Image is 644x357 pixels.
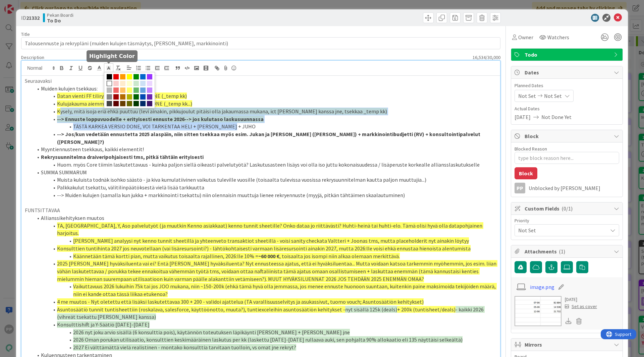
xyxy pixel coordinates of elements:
[525,68,610,76] span: Dates
[345,306,397,313] span: nyt sisällä 125k (deals)
[397,306,455,313] span: + 200k (tuntisheet/deals)
[525,204,610,213] span: Custom Fields
[515,167,537,179] button: Block
[515,146,547,152] label: Blocked Reason
[525,51,610,59] span: Todo
[57,222,483,237] span: TA, [GEOGRAPHIC_DATA], Y, Aso palvelutyöt (ja muutkin Kenno asiakkaat) kenno tunnit sheetille? On...
[559,248,565,255] span: ( 1 )
[33,176,497,184] li: Muista kuluista todnäk isohko säästö - ja kiva kumulatiivinen vaikutus tuleville vuosille (toisaa...
[515,218,619,223] div: Priority
[47,18,73,23] b: To Do
[26,14,40,21] b: 21332
[73,336,463,343] span: 2026 Oman porukan utilisaatio, konsulttien keskimääräinen laskutus per kk (laskettu [DATE]-[DATE]...
[530,283,554,291] a: image.png
[258,253,279,259] strong: ~60 000 €
[33,85,497,93] li: Muiden kulujen tsekkaus:
[21,37,500,49] input: type card name here...
[25,77,497,85] p: Seuraavaksi
[33,191,497,199] li: --> Muiden kulujen (samalla kun jukka + markkinointi tsekattu) niin olennaisin muuttuja lienee re...
[57,93,187,99] span: Datan vienti FF tiliryhmärakenteeseen DONE (_temp kk)
[57,306,345,313] span: Asuntosäätiö tunnit tuntisheettiin (roskalava, salesforce, käyttöönotto, muuta?), tuntiexceleihin...
[73,329,350,336] span: 2026 nyt joku arvio sisällä (6 konsulttia pois), käytännön toteutuksen läpikäynti [PERSON_NAME] +...
[565,317,572,325] div: Download
[33,123,497,130] li: TÄSTÄ KARKEA VERSIO DONE, VOI TARKENTAA HELI + [PERSON_NAME] + JUHO
[57,100,192,107] span: Kulujakauma aiemmilta vuosilta per tili DONE (_temp kk...)
[57,116,264,122] strong: --> Ennuste loppuvuodelle + erityisesti ennuste 2026--> jos kulutaso laskusuunnassa
[541,113,572,121] span: Not Done Yet
[518,226,604,235] span: Not Set
[57,260,497,282] span: 2025 [PERSON_NAME] hyväksiluenta vai ei? Entä [PERSON_NAME] hyväksiluenta? Nyt ennusteessa ajatus...
[529,185,619,191] div: Unblocked by [PERSON_NAME]
[46,54,500,60] div: 16,534 / 30,000
[518,33,533,41] span: Owner
[89,53,135,59] h5: Highlight Color
[525,247,610,255] span: Attachments
[565,303,597,310] div: Set as cover
[73,237,469,244] span: [PERSON_NAME] analyysi nyt kenno tunnit sheetillä ja yhteenveto transaktiot sheetillä - voisi san...
[21,14,40,22] span: ID
[21,31,30,37] label: Title
[41,154,204,160] strong: Rekrysuunnitelma draiveripohjaisesti tms, pitkä tähtäin erityisesti
[518,92,536,100] span: Not Set
[33,214,497,222] li: Allianssikehityksen muutos
[525,341,610,349] span: Mirrors
[565,296,597,303] div: [DATE]
[47,12,73,18] span: Pekan Boardi
[547,33,569,41] span: Watchers
[544,92,562,100] span: Not Set
[57,245,471,252] span: Konsulttien tuntihinta 2027 jos neuvotellaan (vai lisäresursointi?) - lähtökohtaisesti varmaan li...
[57,108,387,115] span: Kysely, mitä isoja eriä ehkä puuttuu (levi ainakin, pikkujoulut pitäisi olla jakaumassa mukana, i...
[73,253,258,259] span: Käännetään tämä kortti pian, mutta vaikutus toisaalta rajallinen, 2026:lle 10% =
[33,169,497,176] li: SUMMA SUMMARUM
[14,1,31,9] span: Support
[25,206,497,214] p: FUNTSITTAVAA
[515,105,619,112] span: Actual Dates
[525,132,610,140] span: Block
[515,82,619,89] span: Planned Dates
[21,54,44,60] span: Description
[33,161,497,169] li: Huom. myös Core tiimin laskutettavuus - kuinka paljon siellä oikeasti palvelutyötä? Laskutusastee...
[57,298,424,305] span: 4 me muutos - Nyt oletettu että lisäksi laskutettavaa 300 + 200 - validoi ajattelua (TA varallisu...
[515,183,525,193] div: PP
[73,283,497,297] span: Vaikuttavuus 2026 lukuihin 75k tai jos JOO mukana, niin ~150-200k (ehkä tämä hyvä olla jemmassa, ...
[73,344,296,351] span: 2027 Ei välttämättä vielä realistinen - montako konsulttia tarvitaan tuolloin, vs omat jne rekryt?
[561,205,573,212] span: ( 0/1 )
[57,131,481,145] strong: --> Jos/kun vedetään ennustetta 2025 alaspäin, niin sitten tsekkaa myös esim. Jukan ja [PERSON_NA...
[57,321,150,328] span: Konsulttishift ja Y-Säätiö [DATE]-[DATE]
[33,184,497,191] li: Palkkakulut tsekattu, välitilinpäätöksestä vielä lisää tarkkuutta
[279,253,400,259] span: , toisaalta jos isompi niin alkaa olemaan merkittävä.
[515,113,531,121] span: [DATE]
[33,145,497,153] li: Myyntiennusteen tsekkaus, kaikki elementit!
